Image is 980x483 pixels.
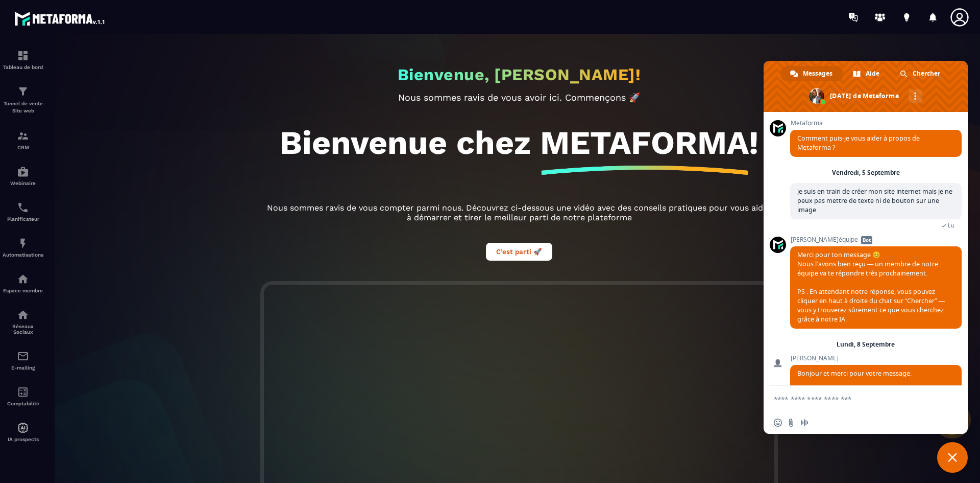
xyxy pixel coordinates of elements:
img: scheduler [17,201,29,214]
img: formation [17,130,29,142]
h2: Bienvenue, [PERSON_NAME]! [398,65,641,84]
span: Chercher [913,66,940,81]
span: Bot [861,236,872,244]
p: E-mailing [3,365,43,371]
h1: Bienvenue chez METAFORMA! [280,123,758,162]
button: C’est parti 🚀 [486,243,552,261]
span: Comment puis-je vous aider à propos de Metaforma ? [797,134,920,152]
span: Lu [948,222,954,229]
span: Aide [866,66,879,81]
a: formationformationCRM [3,122,43,158]
span: je suis en train de créer mon site internet mais je ne peux pas mettre de texte ni de bouton sur ... [797,187,952,214]
p: Tunnel de vente Site web [3,100,43,114]
img: automations [17,422,29,434]
span: Metaforma [790,120,962,127]
p: Tableau de bord [3,64,43,70]
p: Nous sommes ravis de vous compter parmi nous. Découvrez ci-dessous une vidéo avec des conseils pr... [264,203,774,222]
div: Vendredi, 5 Septembre [832,170,900,176]
span: Envoyer un fichier [787,419,795,427]
a: automationsautomationsAutomatisations [3,229,43,265]
p: Réseaux Sociaux [3,324,43,335]
span: Message audio [800,419,808,427]
a: social-networksocial-networkRéseaux Sociaux [3,301,43,342]
span: [PERSON_NAME] [790,355,962,362]
p: Comptabilité [3,401,43,406]
div: Chercher [891,66,950,81]
span: Insérer un emoji [774,419,782,427]
div: Lundi, 8 Septembre [837,341,895,348]
img: social-network [17,309,29,321]
a: schedulerschedulerPlanificateur [3,194,43,229]
span: [PERSON_NAME]équipe [790,236,962,243]
img: email [17,350,29,362]
a: automationsautomationsEspace membre [3,265,43,301]
p: Planificateur [3,216,43,222]
img: formation [17,85,29,98]
p: Automatisations [3,252,43,258]
img: automations [17,166,29,178]
div: Autres canaux [909,89,922,103]
a: accountantaccountantComptabilité [3,378,43,414]
img: automations [17,273,29,285]
span: Merci pour ton message 😊 Nous l’avons bien reçu — un membre de notre équipe va te répondre très p... [797,250,945,324]
div: Aide [844,66,890,81]
img: formation [17,50,29,62]
a: automationsautomationsWebinaire [3,158,43,194]
div: Messages [781,66,843,81]
a: C’est parti 🚀 [486,246,552,256]
img: accountant [17,386,29,398]
a: emailemailE-mailing [3,342,43,378]
p: Webinaire [3,180,43,186]
img: automations [17,237,29,249]
p: Espace membre [3,288,43,293]
a: formationformationTunnel de vente Site web [3,78,43,122]
textarea: Entrez votre message... [774,395,935,404]
a: formationformationTableau de bord [3,42,43,78]
span: Bonjour et merci pour votre message. Pouvez-vous me faire une vidéo Loom ou [PERSON_NAME] de la m... [797,369,948,451]
img: logo [14,9,106,28]
span: Messages [803,66,832,81]
p: IA prospects [3,436,43,442]
p: CRM [3,145,43,150]
p: Nous sommes ravis de vous avoir ici. Commençons 🚀 [264,92,774,103]
div: Fermer le chat [937,442,968,473]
